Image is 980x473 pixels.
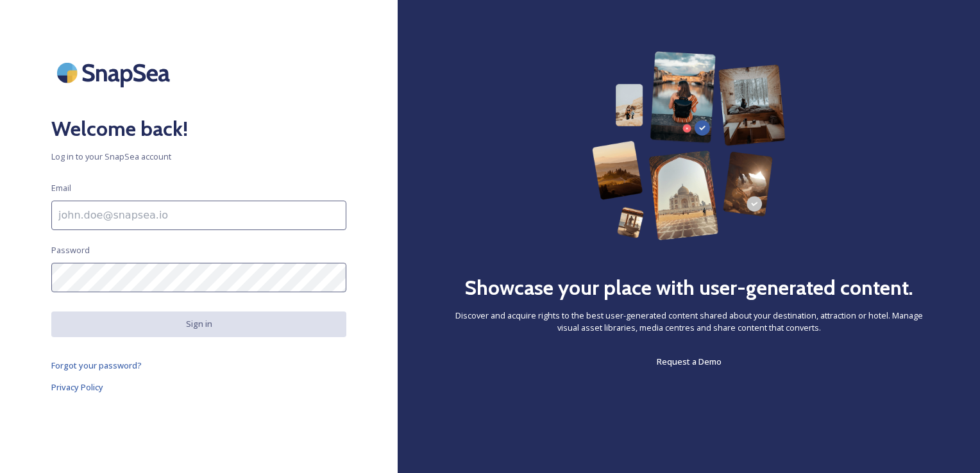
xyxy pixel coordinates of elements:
span: Email [51,182,71,194]
a: Request a Demo [657,354,722,369]
span: Forgot your password? [51,360,142,371]
input: john.doe@snapsea.io [51,201,346,230]
span: Privacy Policy [51,381,103,393]
span: Request a Demo [657,356,722,367]
img: SnapSea Logo [51,51,180,94]
a: Forgot your password? [51,358,346,373]
span: Discover and acquire rights to the best user-generated content shared about your destination, att... [449,310,929,334]
button: Sign in [51,311,346,336]
span: Password [51,244,90,256]
img: 63b42ca75bacad526042e722_Group%20154-p-800.png [592,51,785,240]
a: Privacy Policy [51,379,346,395]
h2: Welcome back! [51,113,346,144]
h2: Showcase your place with user-generated content. [464,272,913,303]
span: Log in to your SnapSea account [51,151,346,163]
